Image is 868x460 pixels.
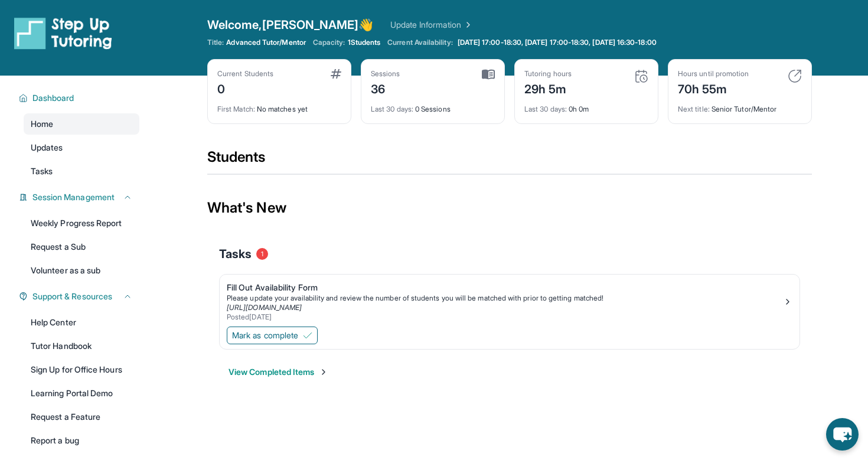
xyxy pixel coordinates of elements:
span: [DATE] 17:00-18:30, [DATE] 17:00-18:30, [DATE] 16:30-18:00 [458,38,657,47]
a: Request a Sub [24,236,139,257]
button: View Completed Items [229,366,328,378]
a: Weekly Progress Report [24,213,139,234]
div: Hours until promotion [678,69,749,79]
a: Report a bug [24,430,139,451]
a: Request a Feature [24,406,139,428]
span: Tasks [219,246,252,262]
img: card [634,69,648,83]
div: Current Students [217,69,273,79]
span: Last 30 days : [371,105,413,113]
a: Help Center [24,312,139,333]
span: Home [31,118,53,130]
span: Mark as complete [232,329,298,341]
span: Support & Resources [32,291,112,302]
span: Next title : [678,105,710,113]
span: Advanced Tutor/Mentor [226,38,305,47]
span: 1 Students [348,38,381,47]
span: Capacity: [313,38,345,47]
button: Session Management [28,191,132,203]
div: What's New [207,182,812,234]
button: Support & Resources [28,291,132,302]
div: Sessions [371,69,400,79]
div: 0 Sessions [371,97,495,114]
div: Students [207,148,812,174]
a: Tutor Handbook [24,335,139,357]
div: Fill Out Availability Form [227,282,783,293]
div: 0 [217,79,273,97]
a: Fill Out Availability FormPlease update your availability and review the number of students you w... [220,275,800,324]
span: Session Management [32,191,115,203]
span: Title: [207,38,224,47]
img: Chevron Right [461,19,473,31]
div: 36 [371,79,400,97]
span: Last 30 days : [524,105,567,113]
button: Mark as complete [227,327,318,344]
span: Welcome, [PERSON_NAME] 👋 [207,17,374,33]
img: card [482,69,495,80]
a: Home [24,113,139,135]
a: Update Information [390,19,473,31]
button: Dashboard [28,92,132,104]
div: 0h 0m [524,97,648,114]
span: Current Availability: [387,38,452,47]
a: Volunteer as a sub [24,260,139,281]
img: Mark as complete [303,331,312,340]
div: 70h 55m [678,79,749,97]
img: card [788,69,802,83]
span: Dashboard [32,92,74,104]
span: First Match : [217,105,255,113]
div: Please update your availability and review the number of students you will be matched with prior ... [227,293,783,303]
div: No matches yet [217,97,341,114]
a: [DATE] 17:00-18:30, [DATE] 17:00-18:30, [DATE] 16:30-18:00 [455,38,659,47]
div: 29h 5m [524,79,572,97]
a: [URL][DOMAIN_NAME] [227,303,302,312]
a: Learning Portal Demo [24,383,139,404]
a: Sign Up for Office Hours [24,359,139,380]
span: Tasks [31,165,53,177]
div: Posted [DATE] [227,312,783,322]
a: Updates [24,137,139,158]
button: chat-button [826,418,859,451]
span: Updates [31,142,63,154]
img: logo [14,17,112,50]
div: Senior Tutor/Mentor [678,97,802,114]
img: card [331,69,341,79]
span: 1 [256,248,268,260]
a: Tasks [24,161,139,182]
div: Tutoring hours [524,69,572,79]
